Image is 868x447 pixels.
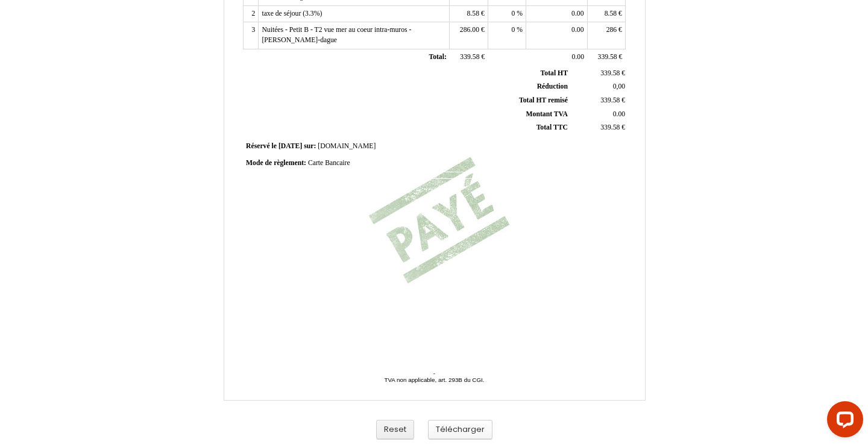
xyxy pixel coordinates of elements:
[572,53,584,61] span: 0.00
[600,96,620,104] span: 339.58
[450,22,488,49] td: €
[519,96,568,104] span: Total HT remisé
[571,26,583,34] span: 0.00
[433,370,435,377] span: -
[246,159,306,167] span: Mode de règlement:
[429,53,446,61] span: Total:
[488,22,526,49] td: %
[376,420,414,440] button: Reset
[244,22,259,49] td: 3
[541,69,568,77] span: Total HT
[460,53,479,61] span: 339.58
[262,10,322,17] span: taxe de séjour (3.3%)
[536,123,568,131] span: Total TTC
[817,396,868,447] iframe: LiveChat chat widget
[598,53,617,61] span: 339.58
[613,110,625,118] span: 0.00
[428,420,492,440] button: Télécharger
[450,5,488,22] td: €
[570,121,627,135] td: €
[318,142,376,150] span: [DOMAIN_NAME]
[570,94,627,108] td: €
[308,159,350,167] span: Carte Bancaire
[244,5,259,22] td: 2
[606,26,617,34] span: 286
[587,49,625,66] td: €
[587,22,625,49] td: €
[570,67,627,80] td: €
[278,142,302,150] span: [DATE]
[467,10,479,17] span: 8.58
[460,26,479,34] span: 286.00
[512,10,515,17] span: 0
[605,10,617,17] span: 8.58
[571,10,583,17] span: 0.00
[526,110,568,118] span: Montant TVA
[600,123,620,131] span: 339.58
[613,83,625,90] span: 0,00
[537,83,568,90] span: Réduction
[304,142,316,150] span: sur:
[600,69,620,77] span: 339.58
[488,5,526,22] td: %
[384,377,484,383] span: TVA non applicable, art. 293B du CGI.
[512,26,515,34] span: 0
[450,49,488,66] td: €
[246,142,277,150] span: Réservé le
[587,5,625,22] td: €
[262,26,411,44] span: Nuitées - Petit B - T2 vue mer au coeur intra-muros - [PERSON_NAME]-dague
